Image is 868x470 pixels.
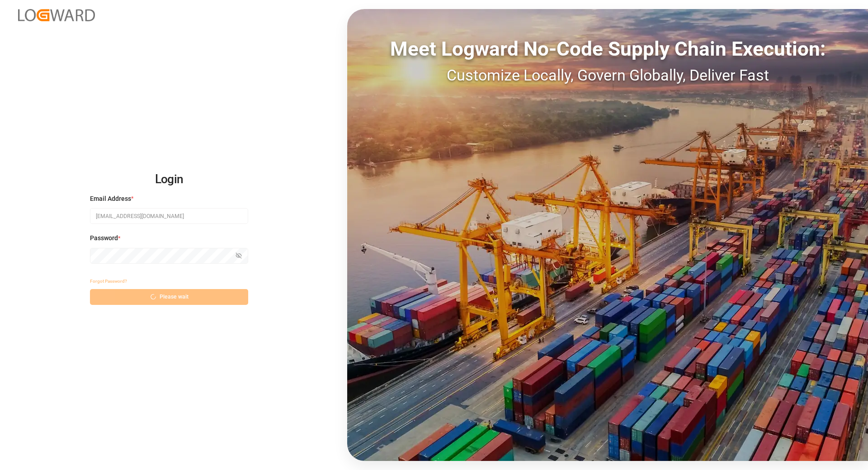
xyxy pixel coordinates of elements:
[90,208,248,224] input: Enter your email
[90,233,118,243] span: Password
[347,34,868,64] div: Meet Logward No-Code Supply Chain Execution:
[90,194,131,204] span: Email Address
[18,9,95,21] img: Logward_new_orange.png
[347,64,868,87] div: Customize Locally, Govern Globally, Deliver Fast
[90,165,248,194] h2: Login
